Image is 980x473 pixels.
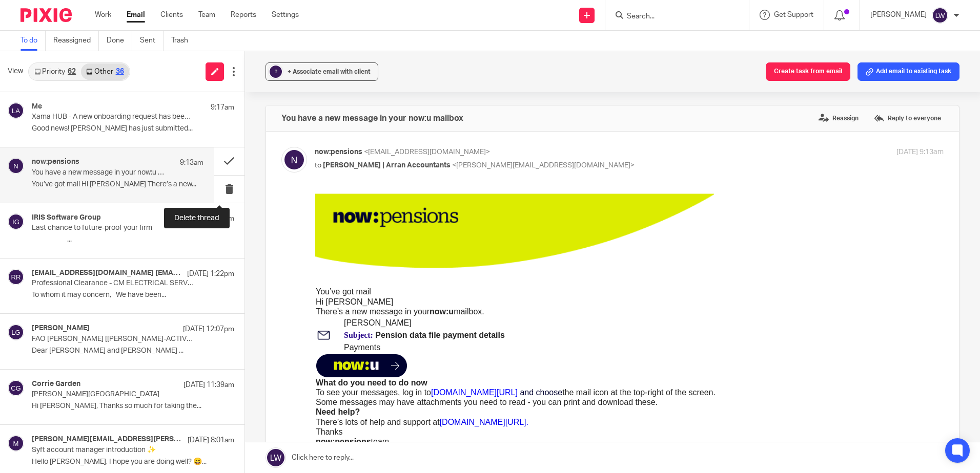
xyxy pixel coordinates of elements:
[107,31,132,51] a: Done
[238,358,294,367] a: now:pensions
[870,10,927,20] p: [PERSON_NAME]
[32,446,194,455] p: Syft account manager introduction ✨
[270,66,282,78] div: ?
[32,269,182,277] h4: [EMAIL_ADDRESS][DOMAIN_NAME] [EMAIL_ADDRESS][DOMAIN_NAME]
[115,114,139,123] strong: now:u
[32,213,101,222] h4: IRIS Software Group
[180,158,203,168] p: 9:13am
[32,180,203,189] p: You’ve got mail Hi [PERSON_NAME] There’s a new...
[1,94,406,103] div: You’ve got mail
[53,31,99,51] a: Reassigned
[32,224,194,232] p: Last chance to future-proof your firm
[32,380,80,389] h4: Corrie Garden
[1,416,417,436] div: treats your personal details with care. For information about how we process data and monitor com...
[211,213,234,224] p: 9:06am
[452,162,635,169] span: <[PERSON_NAME][EMAIL_ADDRESS][DOMAIN_NAME]>
[8,66,23,77] span: View
[32,324,90,333] h4: [PERSON_NAME]
[323,162,451,169] span: [PERSON_NAME] | Arran Accountants
[8,324,24,340] img: svg%3E
[212,225,214,233] span: .
[32,435,182,444] h4: [PERSON_NAME][EMAIL_ADDRESS][PERSON_NAME][DOMAIN_NAME]
[171,31,196,51] a: Trash
[364,148,490,156] span: <[EMAIL_ADDRESS][DOMAIN_NAME]>
[932,7,948,24] img: svg%3E
[1,195,406,214] div: To see your messages, log in to the mail icon at the top-right of the screen. Some messages may h...
[205,195,248,204] span: and choose
[187,269,234,279] p: [DATE] 1:22pm
[1,185,113,194] strong: What do you need to do now
[60,138,190,146] strong: Pension data file payment details
[32,402,234,411] p: Hi [PERSON_NAME], Thanks so much for taking the...
[288,69,371,75] span: + Associate email with client
[1,214,45,223] strong: Need help?
[774,11,813,18] span: Get Support
[29,138,58,146] strong: Subject:
[1,104,406,114] div: Hi [PERSON_NAME]
[857,62,959,81] button: Add email to existing task
[32,102,42,111] h4: Me
[32,168,169,177] p: You have a new message in your now:u mailbox
[11,417,67,425] strong: now:pensions
[32,235,234,244] p: ͏ ͏ ͏ ͏ ͏ ͏ ͏ ͏ ͏ ͏ ͏ ͏ ͏ ͏ ͏ ͏ ͏ ͏ ͏ ͏ ͏ ͏ ͏ ͏...
[1,114,406,123] div: There’s a new message in your mailbox.
[32,335,194,343] p: FAO [PERSON_NAME] [[PERSON_NAME]-ACTIVE.FID5257894]
[231,10,256,20] a: Reports
[21,31,46,51] a: To do
[160,10,183,20] a: Clients
[8,102,24,119] img: svg%3E
[183,324,234,334] p: [DATE] 12:07pm
[198,10,215,20] a: Team
[272,10,299,20] a: Settings
[68,68,76,75] div: 62
[8,435,24,451] img: svg%3E
[1,244,56,253] strong: now:pensions
[81,63,129,80] a: Other36
[32,113,194,121] p: Xama HUB - A new onboarding request has been returned
[211,102,234,113] p: 9:17am
[281,147,307,173] img: svg%3E
[127,10,145,20] a: Email
[188,435,234,445] p: [DATE] 8:01am
[8,213,24,230] img: svg%3E
[8,158,24,174] img: svg%3E
[266,62,378,81] button: ? + Associate email with client
[29,63,81,80] a: Priority62
[180,437,237,445] strong: Confidentiality
[32,291,234,299] p: To whom it may concern, We have been...
[95,10,111,20] a: Work
[315,162,321,169] span: to
[29,149,404,159] div: Payments
[816,111,861,126] label: Reassign
[871,111,944,126] label: Reply to everyone
[32,124,234,133] p: Good news! [PERSON_NAME] has just submitted...
[116,68,124,75] div: 36
[32,158,79,166] h4: now:pensions
[1,357,417,416] div: This email is sent for and on behalf of NOW: Pensions Limited (“ ”). We will never send unsolicit...
[125,225,212,233] a: [DOMAIN_NAME][URL]
[766,62,850,81] button: Create task from email
[315,148,362,156] span: now:pensions
[174,426,224,435] a: Privacy Policy
[32,279,194,288] p: Professional Clearance - CM ELECTRICAL SERVICES ([GEOGRAPHIC_DATA]) LTD
[183,380,234,390] p: [DATE] 11:39am
[169,348,249,357] strong: Security information
[626,12,718,21] input: Search
[116,195,203,204] a: [DOMAIN_NAME][URL]
[1,224,406,234] div: There’s lots of help and support at
[32,458,234,466] p: Hello [PERSON_NAME], I hope you are doing well? 😄...
[896,147,944,158] p: [DATE] 9:13am
[1,234,406,244] div: Thanks
[140,31,164,51] a: Sent
[1,244,406,253] div: team
[29,125,404,135] div: [PERSON_NAME]
[32,347,234,355] p: Dear [PERSON_NAME] and [PERSON_NAME] ...
[8,269,24,285] img: svg%3E
[281,113,463,123] h4: You have a new message in your now:u mailbox
[32,390,194,399] p: [PERSON_NAME][GEOGRAPHIC_DATA]
[21,8,72,22] img: Pixie
[8,380,24,396] img: svg%3E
